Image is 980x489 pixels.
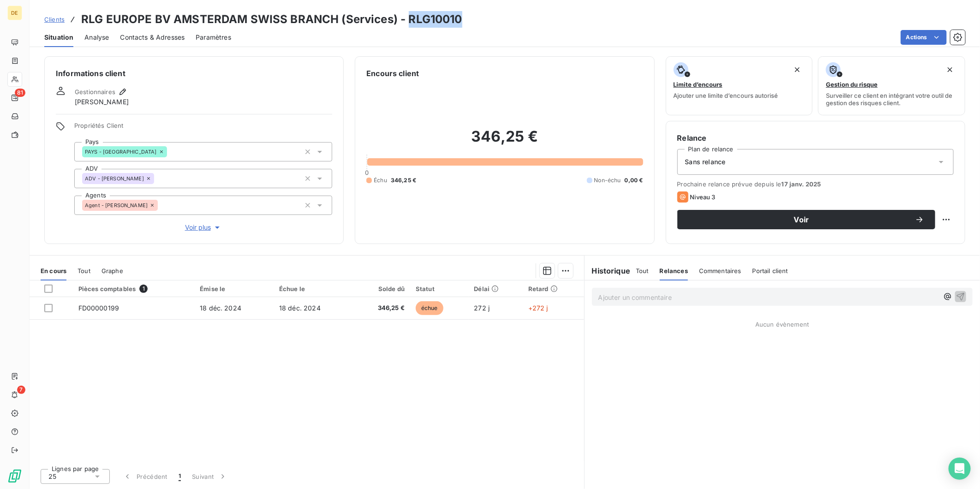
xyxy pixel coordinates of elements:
span: 346,25 € [391,176,416,185]
input: Ajouter une valeur [158,201,165,209]
h6: Informations client [56,68,332,79]
span: 18 déc. 2024 [279,304,321,312]
span: Gestionnaires [75,88,115,95]
div: Statut [416,285,463,292]
div: Délai [474,285,517,292]
span: Commentaires [699,267,741,274]
span: Clients [44,16,65,23]
span: FD00000199 [78,304,120,312]
h6: Historique [585,265,631,276]
span: 0,00 € [625,176,643,185]
span: 346,25 € [359,304,405,313]
span: 25 [48,472,56,481]
span: Tout [636,267,649,274]
span: échue [416,301,443,315]
h3: RLG EUROPE BV AMSTERDAM SWISS BRANCH (Services) - RLG10010 [81,11,462,28]
span: Ajouter une limite d’encours autorisé [674,92,778,99]
button: Suivant [186,467,233,486]
span: Contacts & Adresses [120,33,185,42]
span: 17 janv. 2025 [782,180,821,188]
div: Pièces comptables [78,285,189,293]
span: 81 [15,89,25,97]
span: 1 [179,472,181,481]
span: 0 [365,169,369,176]
a: Clients [44,15,65,24]
span: Tout [78,267,90,274]
span: Agent - [PERSON_NAME] [85,203,148,208]
span: Paramètres [196,33,231,42]
span: En cours [41,267,66,274]
span: Relances [660,267,688,274]
span: Prochaine relance prévue depuis le [677,180,954,188]
input: Ajouter une valeur [154,174,161,183]
div: Retard [528,285,579,292]
button: Limite d’encoursAjouter une limite d’encours autorisé [666,56,813,115]
button: Voir plus [74,222,332,233]
div: DE [7,6,22,20]
span: 7 [17,386,25,394]
span: PAYS - [GEOGRAPHIC_DATA] [85,149,157,155]
button: 1 [173,467,186,486]
div: Solde dû [359,285,405,292]
span: Propriétés Client [74,122,332,135]
span: 272 j [474,304,490,312]
button: Voir [677,210,935,229]
span: Analyse [84,33,109,42]
span: Surveiller ce client en intégrant votre outil de gestion des risques client. [826,92,957,107]
span: Échu [374,176,387,185]
span: Non-échu [594,176,621,185]
span: Graphe [102,267,123,274]
span: +272 j [528,304,548,312]
img: Logo LeanPay [7,469,22,483]
div: Échue le [279,285,347,292]
span: ADV - [PERSON_NAME] [85,176,144,181]
span: Sans relance [685,157,726,167]
span: [PERSON_NAME] [75,97,129,107]
h6: Encours client [366,68,419,79]
button: Actions [901,30,947,45]
h6: Relance [677,132,954,143]
span: Situation [44,33,73,42]
span: Gestion du risque [826,81,878,88]
span: Voir plus [185,223,222,232]
h2: 346,25 € [366,127,643,155]
span: Portail client [753,267,788,274]
span: Voir [688,216,915,223]
span: Limite d’encours [674,81,723,88]
button: Précédent [117,467,173,486]
span: 1 [139,285,148,293]
span: Aucun évènement [755,321,809,328]
input: Ajouter une valeur [167,148,174,156]
button: Gestion du risqueSurveiller ce client en intégrant votre outil de gestion des risques client. [818,56,965,115]
div: Open Intercom Messenger [949,458,971,480]
div: Émise le [200,285,268,292]
span: 18 déc. 2024 [200,304,241,312]
span: Niveau 3 [690,193,716,201]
